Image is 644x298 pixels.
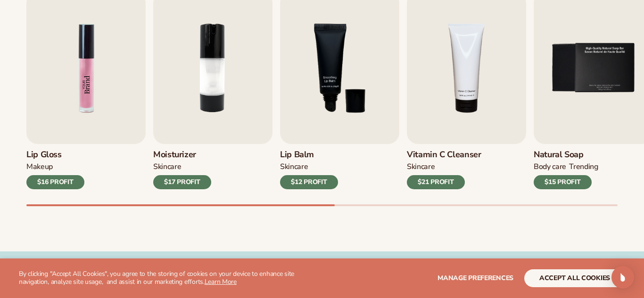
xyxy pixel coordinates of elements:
h3: Moisturizer [153,150,211,160]
div: MAKEUP [26,162,53,172]
button: accept all cookies [524,269,625,287]
div: $17 PROFIT [153,175,211,189]
h3: Lip Balm [280,150,338,160]
div: Skincare [407,162,435,172]
h3: Natural Soap [534,150,598,160]
div: $15 PROFIT [534,175,592,189]
h3: Vitamin C Cleanser [407,150,481,160]
span: Manage preferences [438,274,513,282]
div: TRENDING [569,162,598,172]
p: By clicking "Accept All Cookies", you agree to the storing of cookies on your device to enhance s... [19,270,322,286]
div: $21 PROFIT [407,175,465,189]
div: BODY Care [534,162,566,172]
button: Manage preferences [438,269,513,287]
div: SKINCARE [280,162,308,172]
div: SKINCARE [153,162,181,172]
div: $12 PROFIT [280,175,338,189]
h3: Lip Gloss [26,150,84,160]
a: Learn More [205,277,237,286]
div: Open Intercom Messenger [611,266,634,289]
div: $16 PROFIT [26,175,84,189]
